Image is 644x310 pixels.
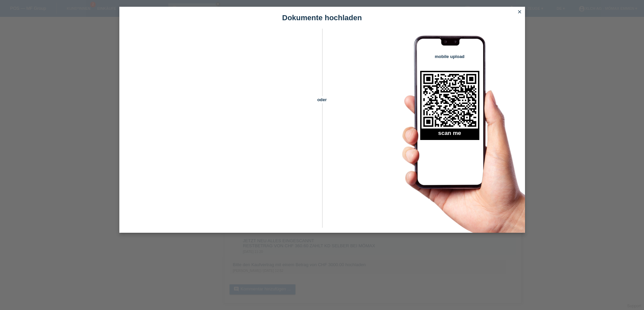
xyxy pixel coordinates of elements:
a: close [515,8,524,16]
i: close [517,9,522,15]
iframe: Upload [129,46,310,214]
h4: mobile upload [420,54,479,59]
span: oder [310,96,334,103]
h2: scan me [420,130,479,140]
h1: Dokumente hochladen [119,13,525,22]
